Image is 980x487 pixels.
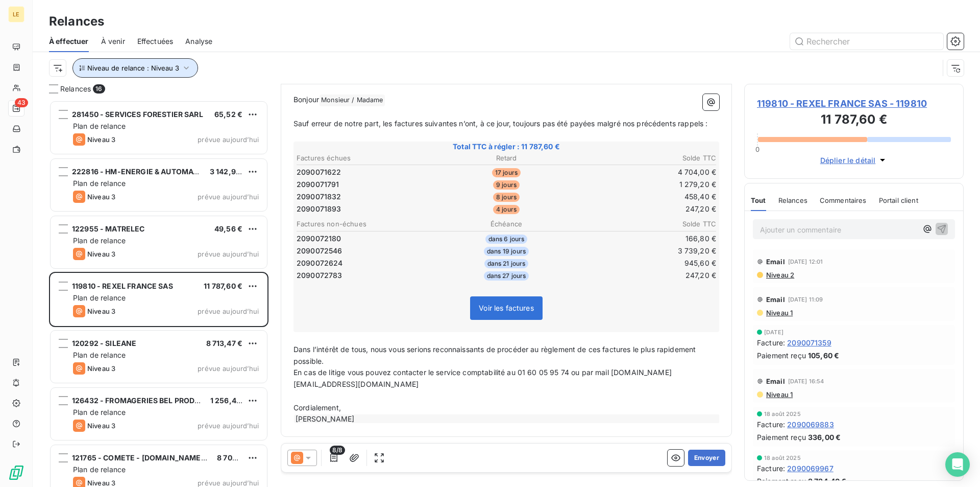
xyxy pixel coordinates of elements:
[577,167,717,178] td: 4 704,00 €
[764,329,783,335] span: [DATE]
[755,145,759,153] span: 0
[817,154,891,166] button: Déplier le détail
[87,250,115,258] span: Niveau 3
[757,97,951,110] span: 119810 - REXEL FRANCE SAS - 119810
[198,250,259,258] span: prévue aujourd’hui
[296,233,435,244] td: 2090072180
[198,307,259,315] span: prévue aujourd’hui
[198,135,259,144] span: prévue aujourd’hui
[72,110,203,119] span: 281450 - SERVICES FORESTIER SARL
[204,282,242,290] span: 11 787,60 €
[73,465,126,474] span: Plan de relance
[293,95,319,104] span: Bonjour
[49,12,104,31] h3: Relances
[787,419,834,430] span: 2090069883
[217,453,256,462] span: 8 700,65 €
[788,296,823,303] span: [DATE] 11:09
[137,36,174,47] span: Effectuées
[296,270,435,281] td: 2090072783
[296,153,435,164] th: Factures échues
[72,58,198,78] button: Niveau de relance : Niveau 3
[766,258,785,266] span: Email
[485,235,528,244] span: dans 6 jours
[293,345,698,365] span: Dans l’intérêt de tous, nous vous serions reconnaissants de procéder au règlement de ces factures...
[577,258,717,269] td: 945,60 €
[484,271,529,281] span: dans 27 jours
[72,167,220,176] span: 222816 - HM-ENERGIE & AUTOMATISMES
[15,98,28,107] span: 43
[492,168,521,177] span: 17 jours
[788,378,824,384] span: [DATE] 16:54
[87,135,115,144] span: Niveau 3
[73,236,126,245] span: Plan de relance
[214,110,242,119] span: 65,52 €
[8,465,24,481] img: Logo LeanPay
[484,259,529,268] span: dans 21 jours
[72,453,279,462] span: 121765 - COMETE - [DOMAIN_NAME][GEOGRAPHIC_DATA]
[320,95,385,106] span: Monsieur / Madame
[479,304,534,312] span: Voir les factures
[757,110,951,131] h3: 11 787,60 €
[577,219,717,229] th: Solde TTC
[764,455,801,461] span: 18 août 2025
[87,422,115,430] span: Niveau 3
[577,179,717,190] td: 1 279,20 €
[757,432,806,443] span: Paiement reçu
[293,368,672,388] span: En cas de litige vous pouvez contacter le service comptabilité au 01 60 05 95 74 ou par mail [DOM...
[757,419,785,430] span: Facture :
[87,64,179,72] span: Niveau de relance : Niveau 3
[493,205,520,214] span: 4 jours
[206,339,243,347] span: 8 713,47 €
[757,463,785,474] span: Facture :
[765,271,794,279] span: Niveau 2
[436,153,576,164] th: Retard
[757,350,806,361] span: Paiement reçu
[49,36,89,47] span: À effectuer
[101,36,125,47] span: À venir
[293,403,341,412] span: Cordialement,
[436,219,576,229] th: Échéance
[293,119,707,128] span: Sauf erreur de notre part, les factures suivantes n’ont, à ce jour, toujours pas été payées malgr...
[945,452,970,477] div: Open Intercom Messenger
[766,377,785,385] span: Email
[788,259,823,265] span: [DATE] 12:01
[297,167,341,177] span: 2090071622
[73,408,126,416] span: Plan de relance
[765,390,793,399] span: Niveau 1
[93,84,105,94] span: 16
[296,245,435,257] td: 2090072546
[87,364,115,373] span: Niveau 3
[210,396,248,405] span: 1 256,40 €
[72,282,173,290] span: 119810 - REXEL FRANCE SAS
[72,224,145,233] span: 122955 - MATRELEC
[73,122,126,130] span: Plan de relance
[297,179,339,190] span: 2090071791
[808,350,839,361] span: 105,60 €
[198,193,259,201] span: prévue aujourd’hui
[185,36,212,47] span: Analyse
[778,196,807,204] span: Relances
[577,191,717,202] td: 458,40 €
[577,245,717,257] td: 3 739,20 €
[577,203,717,215] td: 247,20 €
[72,396,223,405] span: 126432 - FROMAGERIES BEL PRODUCTION
[751,196,766,204] span: Tout
[214,224,242,233] span: 49,56 €
[49,100,268,487] div: grid
[577,153,717,164] th: Solde TTC
[297,192,341,202] span: 2090071832
[808,476,847,486] span: 3 734,40 €
[820,155,876,166] span: Déplier le détail
[73,179,126,188] span: Plan de relance
[73,351,126,359] span: Plan de relance
[87,193,115,201] span: Niveau 3
[484,247,529,256] span: dans 19 jours
[72,339,136,347] span: 120292 - SILEANE
[295,142,718,152] span: Total TTC à régler : 11 787,60 €
[8,6,24,22] div: LE
[493,180,520,190] span: 9 jours
[787,463,834,474] span: 2090069967
[198,364,259,373] span: prévue aujourd’hui
[87,479,115,487] span: Niveau 3
[198,479,259,487] span: prévue aujourd’hui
